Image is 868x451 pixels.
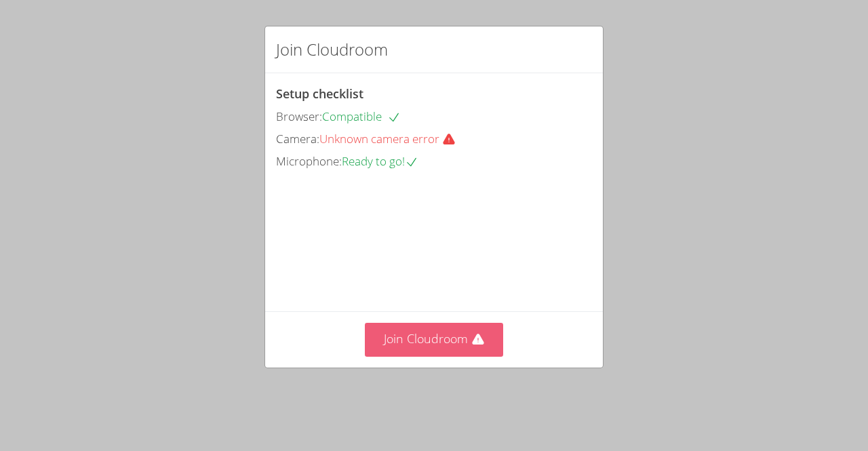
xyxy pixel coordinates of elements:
h2: Join Cloudroom [276,37,388,62]
span: Camera: [276,131,319,146]
span: Ready to go! [342,153,418,169]
span: Browser: [276,109,322,124]
span: Microphone: [276,153,342,169]
button: Join Cloudroom [365,323,504,356]
span: Unknown camera error [319,131,467,146]
span: Compatible [322,109,401,124]
span: Setup checklist [276,85,363,102]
